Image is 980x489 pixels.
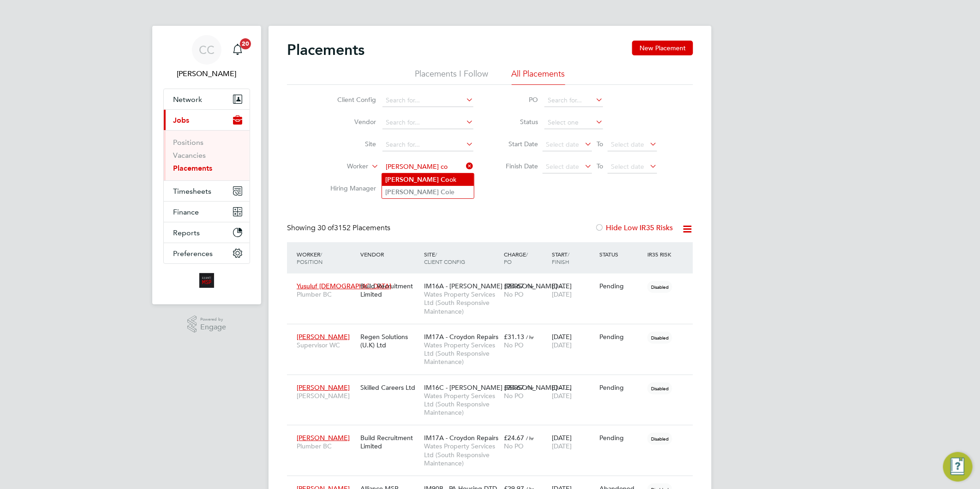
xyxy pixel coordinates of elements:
[496,140,538,148] label: Start Date
[358,246,422,262] div: Vendor
[199,273,214,288] img: alliancemsp-logo-retina.png
[386,188,439,196] b: [PERSON_NAME]
[164,89,250,109] button: Network
[496,95,538,104] label: PO
[164,130,250,180] div: Jobs
[358,379,422,396] div: Skilled Careers Ltd
[594,138,606,150] span: To
[382,94,473,107] input: Search for...
[550,379,598,405] div: [DATE]
[297,290,356,298] span: Plumber BC
[632,41,693,55] button: New Placement
[297,250,323,265] span: / Position
[512,68,565,85] li: All Placements
[422,246,502,270] div: Site
[546,162,579,171] span: Select date
[315,162,368,171] label: Worker
[287,41,365,59] h2: Placements
[504,442,524,450] span: No PO
[504,250,528,265] span: / PO
[598,246,645,262] div: Status
[550,328,598,354] div: [DATE]
[358,328,422,354] div: Regen Solutions (U.K) Ltd
[297,333,350,341] span: [PERSON_NAME]
[647,433,672,445] span: Disabled
[424,290,499,316] span: Wates Property Services Ltd (South Responsive Maintenance)
[163,273,250,288] a: Go to home page
[173,116,189,125] span: Jobs
[594,160,606,172] span: To
[228,35,247,65] a: 20
[611,162,644,171] span: Select date
[441,176,450,184] b: Co
[595,223,673,233] label: Hide Low IR35 Risks
[504,290,524,298] span: No PO
[297,282,391,290] span: Yusuluf [DEMOGRAPHIC_DATA]
[164,202,250,222] button: Finance
[173,95,202,104] span: Network
[164,181,250,201] button: Timesheets
[552,392,572,400] span: [DATE]
[173,208,199,216] span: Finance
[294,328,693,335] a: [PERSON_NAME]Supervisor WCRegen Solutions (U.K) LtdIM17A - Croydon RepairsWates Property Services...
[317,223,390,233] span: 3152 Placements
[173,164,212,173] a: Placements
[164,243,250,263] button: Preferences
[600,333,643,341] div: Pending
[504,341,524,349] span: No PO
[323,118,376,126] label: Vendor
[611,140,644,149] span: Select date
[317,223,334,233] span: 30 of
[163,68,250,79] span: Claire Compton
[294,277,693,285] a: Yusuluf [DEMOGRAPHIC_DATA]Plumber BCBuild Recruitment LimitedIM16A - [PERSON_NAME] [PERSON_NAME] ...
[382,186,474,198] li: le
[441,188,450,196] b: Co
[163,35,250,79] a: CC[PERSON_NAME]
[546,140,579,149] span: Select date
[504,383,524,392] span: £24.67
[647,382,672,394] span: Disabled
[647,332,672,344] span: Disabled
[173,151,206,160] a: Vacancies
[199,44,215,56] span: CC
[526,334,534,340] span: / hr
[424,383,571,392] span: IM16C - [PERSON_NAME] [PERSON_NAME] - I…
[600,434,643,442] div: Pending
[550,429,598,455] div: [DATE]
[552,442,572,450] span: [DATE]
[645,246,677,262] div: IR35 Risk
[502,246,550,270] div: Charge
[382,173,474,186] li: ok
[544,94,603,107] input: Search for...
[943,452,973,482] button: Engage Resource Center
[552,290,572,298] span: [DATE]
[173,138,203,147] a: Positions
[323,184,376,192] label: Hiring Manager
[323,95,376,104] label: Client Config
[164,222,250,243] button: Reports
[552,341,572,349] span: [DATE]
[647,281,672,293] span: Disabled
[294,479,693,487] a: [PERSON_NAME]Supervisor WCAlliance MSP LimitedIM90B - PA Housing DTDWates Property Services Ltd (...
[287,223,392,233] div: Showing
[424,392,499,417] span: Wates Property Services Ltd (South Responsive Maintenance)
[424,333,498,341] span: IM17A - Croydon Repairs
[164,110,250,130] button: Jobs
[424,341,499,366] span: Wates Property Services Ltd (South Responsive Maintenance)
[550,246,598,270] div: Start
[415,68,489,85] li: Placements I Follow
[424,282,568,290] span: IM16A - [PERSON_NAME] [PERSON_NAME] -…
[152,26,261,304] nav: Main navigation
[297,341,356,349] span: Supervisor WC
[600,282,643,290] div: Pending
[294,378,693,386] a: [PERSON_NAME][PERSON_NAME]Skilled Careers LtdIM16C - [PERSON_NAME] [PERSON_NAME] - I…Wates Proper...
[550,277,598,303] div: [DATE]
[200,316,226,323] span: Powered by
[382,138,473,151] input: Search for...
[358,277,422,303] div: Build Recruitment Limited
[504,333,524,341] span: £31.13
[382,116,473,129] input: Search for...
[173,228,200,237] span: Reports
[297,392,356,400] span: [PERSON_NAME]
[544,116,603,129] input: Select one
